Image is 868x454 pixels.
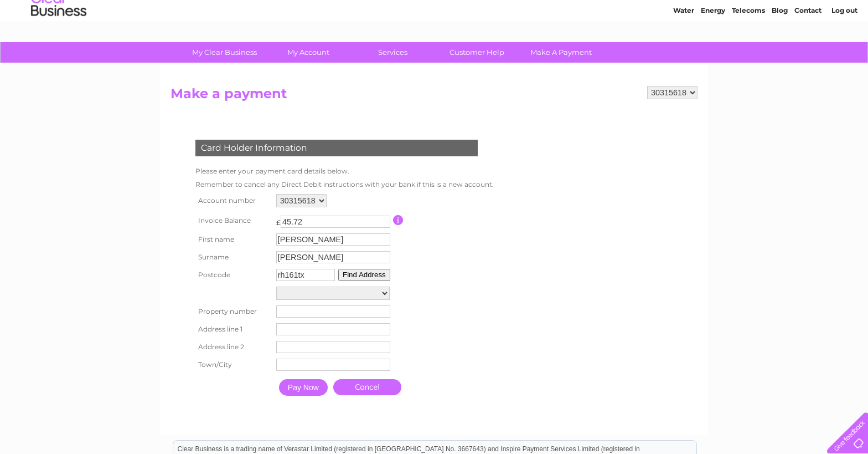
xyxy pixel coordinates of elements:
input: Information [393,215,404,225]
a: Customer Help [431,42,523,63]
a: Telecoms [732,47,765,55]
td: Remember to cancel any Direct Debit instructions with your bank if this is a new account. [193,178,497,191]
td: £ [276,213,281,227]
div: Card Holder Information [195,140,478,156]
th: Invoice Balance [193,210,273,231]
a: My Account [263,42,354,63]
a: 0333 014 3131 [659,6,736,19]
h2: Make a payment [170,86,697,107]
a: Services [347,42,438,63]
a: Water [673,47,694,55]
th: Property number [193,303,273,320]
a: Energy [701,47,725,55]
th: Address line 1 [193,320,273,338]
a: Contact [794,47,821,55]
img: logo.png [30,29,87,63]
td: Please enter your payment card details below. [193,165,497,178]
th: Postcode [193,266,273,284]
div: Clear Business is a trading name of Verastar Limited (registered in [GEOGRAPHIC_DATA] No. 3667643... [173,6,696,54]
a: Cancel [333,379,401,395]
th: Town/City [193,356,273,374]
a: Log out [831,47,857,55]
a: My Clear Business [179,42,270,63]
th: Address line 2 [193,338,273,356]
th: First name [193,231,273,248]
a: Blog [772,47,788,55]
th: Account number [193,191,273,210]
input: Pay Now [279,379,328,396]
th: Surname [193,248,273,266]
a: Make A Payment [515,42,607,63]
button: Find Address [338,269,390,281]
